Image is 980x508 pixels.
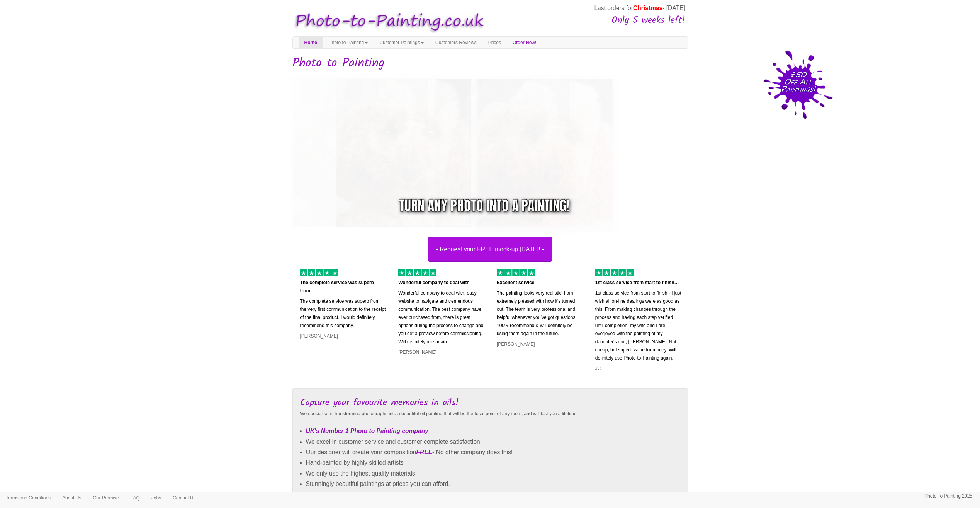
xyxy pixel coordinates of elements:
h1: Photo to Painting [292,56,688,70]
h3: Capture your favourite memories in oils! [300,398,680,408]
img: 50 pound price drop [763,50,833,119]
a: Order Now! [507,37,542,48]
em: FREE [416,449,433,455]
li: Our designer will create your composition - No other company does this! [306,447,680,457]
button: - Request your FREE mock-up [DATE]! - [428,237,552,262]
a: Home [299,37,323,48]
p: [PERSON_NAME] [398,348,485,356]
img: 5 of out 5 stars [300,269,338,276]
p: Photo To Painting 2025 [924,492,972,500]
p: Wonderful company to deal with, easy website to navigate and tremendous communication. The best c... [398,289,485,346]
li: Stunningly beautiful paintings at prices you can afford. [306,479,680,489]
a: Customer Paintings [374,37,430,48]
p: Wonderful company to deal with [398,279,485,287]
img: Oil painting of a dog [287,72,576,233]
a: Customers Reviews [430,37,482,48]
p: [PERSON_NAME] [300,332,387,340]
span: Christmas [633,5,662,11]
p: Excellent service [497,279,584,287]
img: monty-small.jpg [329,72,619,233]
p: The complete service was superb from… [300,279,387,295]
p: [PERSON_NAME] [497,340,584,348]
p: 1st class service from start to finish… [595,279,682,287]
p: We specialise in transforming photographs into a beautiful oil painting that will be the focal po... [300,410,680,418]
li: We only use the highest quality materials [306,468,680,479]
a: Contact Us [167,492,201,504]
p: The painting looks very realistic, I am extremely pleased with how it’s turned out. The team is v... [497,289,584,338]
p: 1st class service from start to finish - I just wish all on-line dealings were as good as this. F... [595,289,682,362]
img: 5 of out 5 stars [595,269,634,276]
p: The complete service was superb from the very first communication to the receipt of the final pro... [300,297,387,330]
img: 5 of out 5 stars [497,269,535,276]
p: JC [595,365,682,373]
a: FAQ [125,492,146,504]
a: Photo to Painting [323,37,374,48]
em: UK's Number 1 Photo to Painting company [306,428,428,434]
a: About Us [56,492,87,504]
span: Last orders for - [DATE] [594,5,685,11]
iframe: Customer reviews powered by Trustpilot [287,379,694,388]
a: Our Promise [87,492,124,504]
a: Jobs [146,492,167,504]
li: We excel in customer service and customer complete satisfaction [306,436,680,447]
h3: Only 5 weeks left! [487,15,685,26]
div: Turn any photo into a painting! [399,196,569,216]
img: Photo to Painting [289,7,486,37]
img: 5 of out 5 stars [398,269,436,276]
li: Hand-painted by highly skilled artists [306,457,680,468]
a: Prices [482,37,507,48]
